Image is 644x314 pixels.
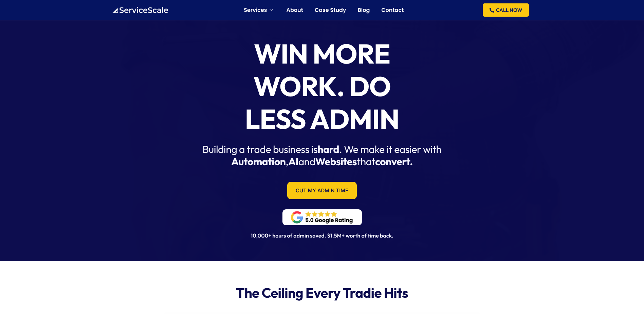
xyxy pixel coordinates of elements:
h1: Win More Work. Do Less Admin [227,37,417,135]
a: Cut My Admin Time [287,182,357,199]
a: About [287,7,303,13]
span: Cut My Admin Time [296,188,348,193]
h2: The Ceiling Every Tradie Hits [163,285,481,301]
h6: 10,000+ hours of admin saved. $1.5M+ worth of time back. [112,232,533,240]
span: Automation [231,155,286,168]
span: hard [317,143,339,155]
span: AI [288,155,298,168]
a: ServiceScale logo representing business automation for tradies [112,6,168,13]
a: Services [244,7,275,13]
a: CALL NOW [483,3,529,17]
a: Contact [381,7,404,13]
img: ServiceScale logo representing business automation for tradies [112,7,168,14]
a: Case Study [315,7,346,13]
a: Blog [357,7,370,13]
span: convert. [375,155,412,168]
h2: Building a trade business is . We make it easier with , and that [182,143,462,168]
span: Websites [315,155,357,168]
span: CALL NOW [496,7,522,13]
